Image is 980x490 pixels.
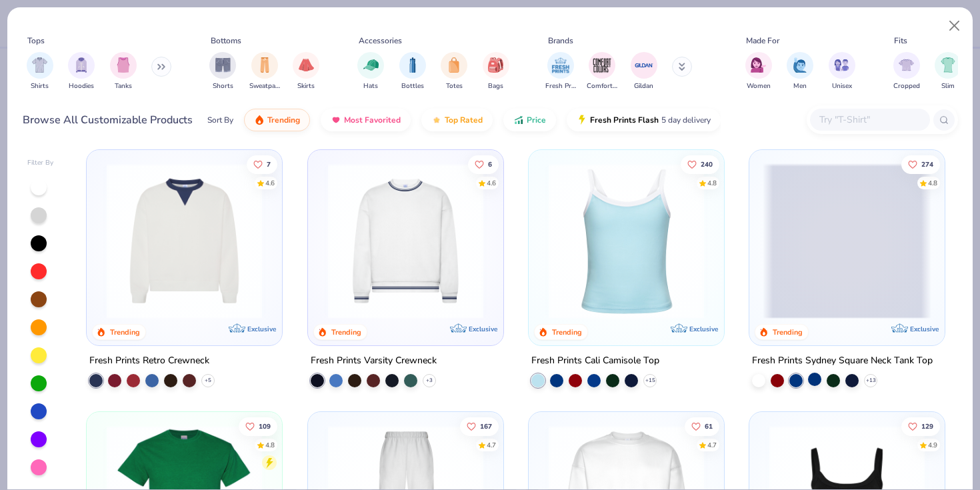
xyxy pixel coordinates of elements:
button: filter button [935,52,961,91]
button: Like [681,155,719,174]
img: Men Image [793,57,807,73]
span: Fresh Prints Flash [590,115,659,125]
div: filter for Gildan [631,52,657,91]
div: Fresh Prints Varsity Crewneck [311,353,437,369]
span: Exclusive [689,325,718,333]
span: + 15 [645,377,655,385]
span: Unisex [832,81,852,91]
div: filter for Unisex [829,52,855,91]
span: Hats [363,81,378,91]
img: Skirts Image [299,57,314,73]
div: 4.7 [486,440,495,450]
span: 240 [701,161,713,168]
div: filter for Slim [935,52,961,91]
button: Price [503,109,556,131]
button: filter button [399,52,426,91]
span: Fresh Prints [545,81,576,91]
span: Sweatpants [249,81,280,91]
div: 4.9 [928,440,937,450]
img: b6dde052-8961-424d-8094-bd09ce92eca4 [490,163,659,319]
div: 4.8 [265,440,275,450]
span: 5 day delivery [661,113,711,128]
img: Slim Image [941,57,955,73]
span: Bottles [401,81,424,91]
span: 61 [705,423,713,429]
div: filter for Sweatpants [249,52,280,91]
div: filter for Hats [357,52,384,91]
img: trending.gif [254,115,265,125]
div: 4.8 [707,179,717,189]
div: 4.7 [707,440,717,450]
img: most_fav.gif [331,115,341,125]
span: Comfort Colors [587,81,617,91]
span: Top Rated [445,115,483,125]
img: Women Image [751,57,766,73]
button: Top Rated [421,109,493,131]
div: Browse All Customizable Products [23,112,193,128]
div: 4.6 [486,179,495,189]
input: Try "T-Shirt" [818,112,921,127]
img: Hats Image [363,57,379,73]
div: filter for Women [745,52,772,91]
button: filter button [110,52,137,91]
button: Like [239,417,277,435]
img: flash.gif [577,115,587,125]
img: Shorts Image [215,57,231,73]
button: Trending [244,109,310,131]
span: Tanks [115,81,132,91]
img: Gildan Image [634,55,654,75]
img: Totes Image [447,57,461,73]
span: Exclusive [910,325,939,333]
button: Most Favorited [321,109,411,131]
div: 4.8 [928,179,937,189]
span: Women [747,81,771,91]
span: + 3 [426,377,433,385]
span: 129 [921,423,933,429]
div: Fresh Prints Cali Camisole Top [531,353,659,369]
span: + 5 [205,377,211,385]
button: filter button [483,52,509,91]
img: 61d0f7fa-d448-414b-acbf-5d07f88334cb [711,163,879,319]
span: 167 [479,423,491,429]
div: filter for Shorts [209,52,236,91]
span: Shorts [213,81,233,91]
button: Close [942,13,967,39]
span: Slim [941,81,955,91]
button: Like [467,155,498,174]
img: Sweatpants Image [257,57,272,73]
button: filter button [209,52,236,91]
img: Cropped Image [899,57,914,73]
div: Fresh Prints Retro Crewneck [89,353,209,369]
img: Bottles Image [405,57,420,73]
img: Tanks Image [116,57,131,73]
div: filter for Cropped [893,52,920,91]
button: Like [247,155,277,174]
div: Bottoms [211,35,241,47]
span: Shirts [31,81,49,91]
img: Comfort Colors Image [592,55,612,75]
span: Totes [446,81,463,91]
img: Shirts Image [32,57,47,73]
div: Accessories [359,35,402,47]
span: Cropped [893,81,920,91]
div: filter for Hoodies [68,52,95,91]
div: filter for Comfort Colors [587,52,617,91]
span: Most Favorited [344,115,401,125]
span: Exclusive [248,325,277,333]
img: 3abb6cdb-110e-4e18-92a0-dbcd4e53f056 [100,163,269,319]
span: 6 [487,161,491,168]
button: filter button [293,52,319,91]
button: Fresh Prints Flash5 day delivery [567,109,721,131]
button: Like [901,155,940,174]
button: filter button [27,52,53,91]
button: filter button [441,52,467,91]
span: Bags [488,81,503,91]
span: Men [793,81,807,91]
div: filter for Bags [483,52,509,91]
img: Unisex Image [834,57,849,73]
span: Trending [267,115,300,125]
div: filter for Men [787,52,813,91]
button: filter button [893,52,920,91]
button: filter button [745,52,772,91]
span: 274 [921,161,933,168]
